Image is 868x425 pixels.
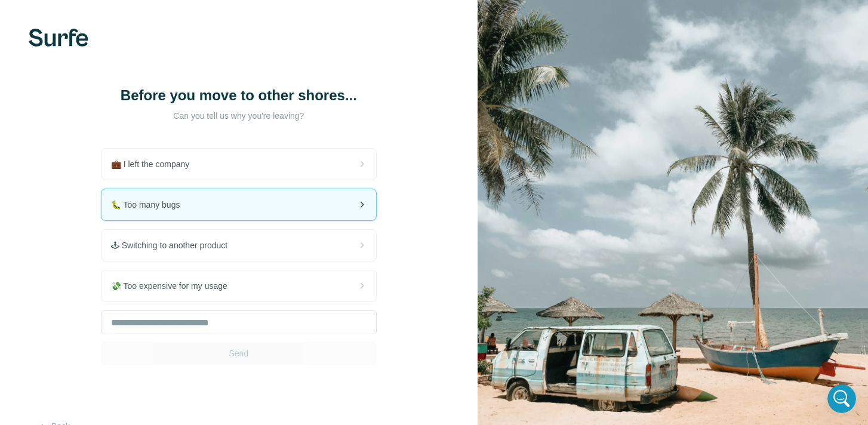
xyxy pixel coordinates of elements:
button: go back [8,5,30,27]
span: 🐛 Too many bugs [111,199,190,211]
span: 💼 I left the company [111,158,199,170]
img: Surfe's logo [29,29,88,47]
p: Can you tell us why you're leaving? [119,110,358,122]
span: 💸 Too expensive for my usage [111,280,237,292]
iframe: Intercom live chat [827,384,856,413]
div: Close [210,5,231,27]
span: 🕹 Switching to another product [111,239,237,251]
h1: Before you move to other shores... [119,86,358,105]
